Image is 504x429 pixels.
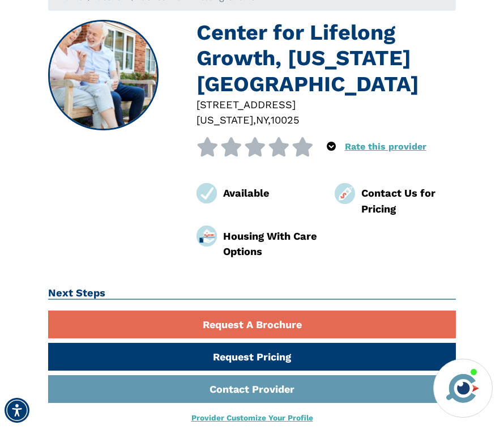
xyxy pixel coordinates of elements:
[271,112,300,128] div: 10025
[345,141,426,152] a: Rate this provider
[268,114,271,126] span: ,
[48,375,456,403] a: Contact Provider
[223,185,318,201] div: Available
[5,398,29,423] div: Accessibility Menu
[48,343,456,371] a: Request Pricing
[443,369,482,407] img: avatar
[223,228,318,260] div: Housing With Care Options
[361,185,456,216] div: Contact Us for Pricing
[197,20,456,97] h1: Center for Lifelong Growth, [US_STATE] [GEOGRAPHIC_DATA]
[253,114,256,126] span: ,
[256,114,268,126] span: NY
[327,137,336,156] div: Popover trigger
[48,311,456,338] a: Request A Brochure
[48,287,456,300] h2: Next Steps
[191,413,313,422] a: Provider Customize Your Profile
[197,97,456,112] div: [STREET_ADDRESS]
[197,114,253,126] span: [US_STATE]
[49,21,158,130] img: Center for Lifelong Growth, New York NY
